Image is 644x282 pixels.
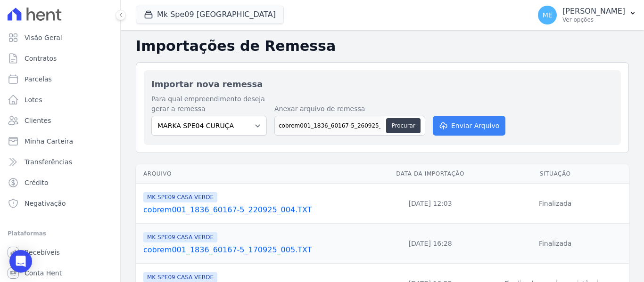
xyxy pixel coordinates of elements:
[151,78,613,90] h2: Importar nova remessa
[4,194,116,213] a: Negativação
[143,232,217,242] span: MK SPE09 CASA VERDE
[4,243,116,262] a: Recebíveis
[143,192,217,202] span: MK SPE09 CASA VERDE
[151,94,267,114] label: Para qual empreendimento deseja gerar a remessa
[274,104,425,114] label: Anexar arquivo de remessa
[4,132,116,151] a: Minha Carteira
[562,7,625,16] p: [PERSON_NAME]
[481,164,629,184] th: Situação
[143,204,375,216] a: cobrem001_1836_60167-5_220925_004.TXT
[8,228,113,239] div: Plataformas
[25,95,42,105] span: Lotes
[481,184,629,224] td: Finalizada
[4,70,116,89] a: Parcelas
[530,2,644,28] button: ME [PERSON_NAME] Ver opções
[433,116,505,136] button: Enviar Arquivo
[25,268,62,278] span: Conta Hent
[25,178,49,187] span: Crédito
[25,248,60,257] span: Recebíveis
[25,199,66,208] span: Negativação
[379,164,482,184] th: Data da Importação
[4,173,116,192] a: Crédito
[379,184,482,224] td: [DATE] 12:03
[25,54,57,63] span: Contratos
[25,157,72,167] span: Transferências
[25,116,51,125] span: Clientes
[25,74,52,84] span: Parcelas
[4,28,116,47] a: Visão Geral
[4,90,116,109] a: Lotes
[136,6,284,24] button: Mk Spe09 [GEOGRAPHIC_DATA]
[481,224,629,264] td: Finalizada
[379,224,482,264] td: [DATE] 16:28
[25,33,62,42] span: Visão Geral
[143,244,375,256] a: cobrem001_1836_60167-5_170925_005.TXT
[543,12,553,18] span: ME
[4,111,116,130] a: Clientes
[9,250,32,273] div: Open Intercom Messenger
[136,38,629,55] h2: Importações de Remessa
[136,164,379,184] th: Arquivo
[4,153,116,171] a: Transferências
[562,16,625,24] p: Ver opções
[4,49,116,68] a: Contratos
[386,118,420,133] button: Procurar
[25,137,73,146] span: Minha Carteira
